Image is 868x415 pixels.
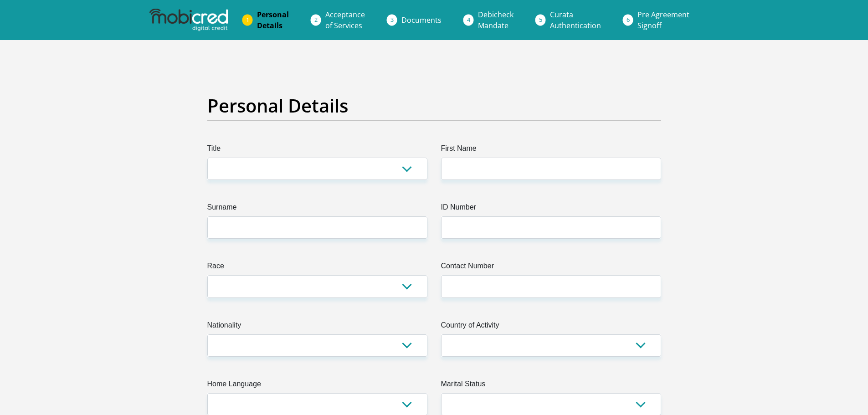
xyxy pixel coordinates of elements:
label: First Name [441,143,661,158]
a: PersonalDetails [250,5,296,35]
span: Pre Agreement Signoff [637,10,689,31]
a: Documents [394,11,449,29]
span: Personal Details [257,10,289,31]
label: Title [207,143,427,158]
a: DebicheckMandate [471,5,521,35]
label: Race [207,261,427,275]
a: Pre AgreementSignoff [630,5,697,35]
a: CurataAuthentication [543,5,608,35]
span: Documents [401,15,442,25]
span: Acceptance of Services [325,10,365,31]
span: Debicheck Mandate [478,10,514,31]
label: Marital Status [441,379,661,393]
span: Curata Authentication [550,10,601,31]
label: Home Language [207,379,427,393]
img: mobicred logo [149,9,228,31]
input: First Name [441,158,661,180]
label: ID Number [441,202,661,216]
input: ID Number [441,216,661,239]
input: Surname [207,216,427,239]
label: Surname [207,202,427,216]
label: Contact Number [441,261,661,275]
label: Nationality [207,320,427,334]
a: Acceptanceof Services [318,5,372,35]
h2: Personal Details [207,95,661,117]
label: Country of Activity [441,320,661,334]
input: Contact Number [441,275,661,297]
